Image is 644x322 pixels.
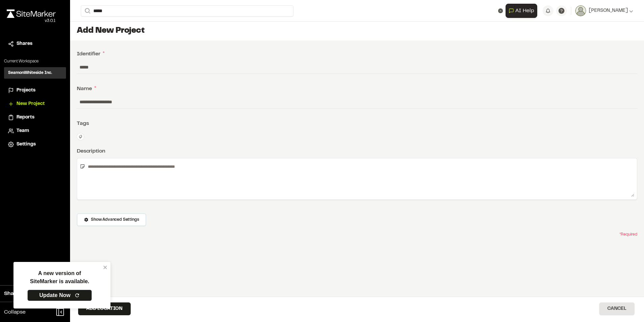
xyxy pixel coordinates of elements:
[4,308,26,316] span: Collapse
[7,18,56,24] div: Oh geez...please don't...
[77,85,637,93] div: Name
[8,141,62,148] a: Settings
[91,217,139,223] span: Show Advanced Settings
[515,7,534,15] span: AI Help
[4,290,49,298] span: Share Workspace
[506,4,540,18] div: Open AI Assistant
[17,40,32,48] span: Shares
[17,87,35,94] span: Projects
[8,70,52,76] h3: SeamonWhiteside Inc.
[8,100,62,108] a: New Project
[4,58,66,64] p: Current Workspace
[8,114,62,121] a: Reports
[8,127,62,135] a: Team
[77,147,637,155] div: Description
[17,114,34,121] span: Reports
[77,26,637,36] h1: Add New Project
[7,9,56,18] img: rebrand.png
[575,5,633,16] button: [PERSON_NAME]
[575,5,586,16] img: User
[589,7,628,15] span: [PERSON_NAME]
[17,127,29,135] span: Team
[8,40,62,48] a: Shares
[8,87,62,94] a: Projects
[103,265,108,270] button: close
[77,50,637,58] div: Identifier
[17,100,45,108] span: New Project
[619,232,637,238] span: * Required
[506,4,537,18] button: Open AI Assistant
[81,5,93,17] button: Search
[498,8,503,13] button: Clear text
[77,119,637,128] div: Tags
[77,213,146,226] button: Show Advanced Settings
[599,302,635,315] button: Cancel
[77,133,84,140] button: Edit Tags
[17,141,36,148] span: Settings
[27,290,92,301] a: Update Now
[30,269,89,286] p: A new version of SiteMarker is available.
